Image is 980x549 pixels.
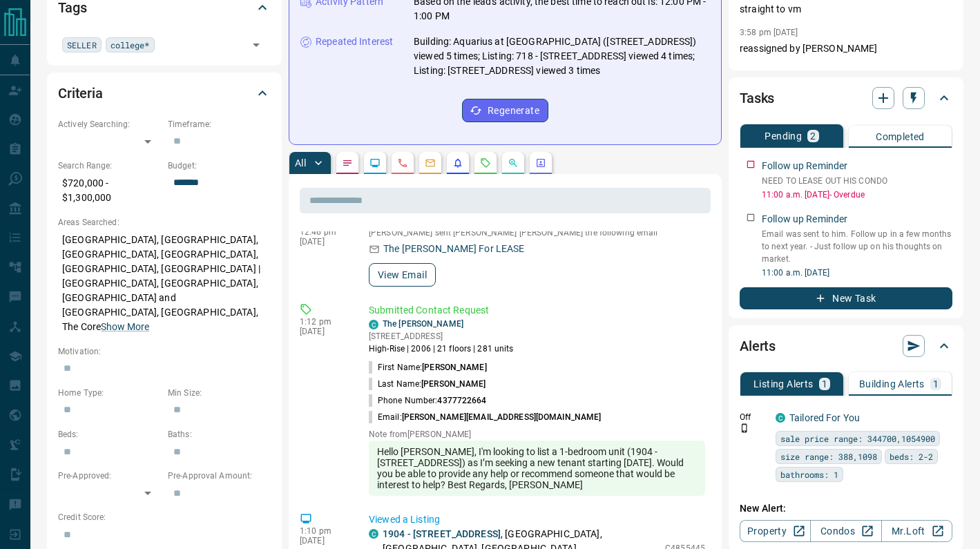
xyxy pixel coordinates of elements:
p: Min Size: [168,387,271,399]
p: Motivation: [58,345,271,358]
button: Show More [101,320,149,334]
p: Follow up Reminder [762,159,847,173]
p: straight to vm [740,2,952,17]
h2: Alerts [740,335,776,357]
span: [PERSON_NAME] [422,363,486,372]
p: Search Range: [58,160,161,172]
p: Timeframe: [168,118,271,131]
p: 1:12 pm [300,317,348,327]
p: Home Type: [58,387,161,399]
p: [DATE] [300,536,348,546]
p: Email: [369,411,601,423]
svg: Notes [342,157,353,168]
span: beds: 2-2 [890,450,933,463]
p: [STREET_ADDRESS] [369,330,514,343]
div: Alerts [740,329,952,363]
button: Regenerate [462,99,548,122]
p: 11:00 a.m. [DATE] [762,267,952,279]
p: 1 [822,379,827,389]
p: NEED TO LEASE OUT HIS CONDO [762,175,952,187]
p: Pending [765,131,802,141]
p: [DATE] [300,327,348,336]
p: Viewed a Listing [369,512,705,527]
p: Completed [876,132,925,142]
p: Repeated Interest [316,35,393,49]
p: Off [740,411,767,423]
p: Beds: [58,428,161,441]
p: Email was sent to him. Follow up in a few months to next year. - Just follow up on his thoughts o... [762,228,952,265]
div: Hello [PERSON_NAME], I'm looking to list a 1-bedroom unit (1904 - [STREET_ADDRESS]) as I’m seekin... [369,441,705,496]
p: Submitted Contact Request [369,303,705,318]
h2: Criteria [58,82,103,104]
div: condos.ca [369,320,378,329]
p: Pre-Approval Amount: [168,470,271,482]
span: college* [111,38,150,52]
p: Budget: [168,160,271,172]
span: [PERSON_NAME][EMAIL_ADDRESS][DOMAIN_NAME] [402,412,602,422]
svg: Lead Browsing Activity [369,157,381,168]
p: reassigned by [PERSON_NAME] [740,41,952,56]
span: SELLER [67,38,97,52]
svg: Calls [397,157,408,168]
span: sale price range: 344700,1054900 [780,432,935,445]
h2: Tasks [740,87,774,109]
span: 4377722664 [437,396,486,405]
span: size range: 388,1098 [780,450,877,463]
div: condos.ca [369,529,378,539]
p: High-Rise | 2006 | 21 floors | 281 units [369,343,514,355]
p: 3:58 pm [DATE] [740,28,798,37]
p: [GEOGRAPHIC_DATA], [GEOGRAPHIC_DATA], [GEOGRAPHIC_DATA], [GEOGRAPHIC_DATA], [GEOGRAPHIC_DATA], [G... [58,229,271,338]
div: Tasks [740,81,952,115]
p: Last Name: [369,378,486,390]
p: $720,000 - $1,300,000 [58,172,161,209]
svg: Requests [480,157,491,168]
p: [DATE] [300,237,348,247]
p: 1 [933,379,939,389]
p: 12:46 pm [300,227,348,237]
p: [PERSON_NAME] sent [PERSON_NAME] [PERSON_NAME] the following email [369,228,705,238]
button: New Task [740,287,952,309]
p: All [295,158,306,168]
div: condos.ca [776,413,785,423]
p: Credit Score: [58,511,271,523]
a: Mr.Loft [881,520,952,542]
span: bathrooms: 1 [780,468,838,481]
svg: Listing Alerts [452,157,463,168]
p: Actively Searching: [58,118,161,131]
p: 1:10 pm [300,526,348,536]
a: The [PERSON_NAME] [383,319,463,329]
span: [PERSON_NAME] [421,379,486,389]
svg: Emails [425,157,436,168]
p: Pre-Approved: [58,470,161,482]
p: 2 [810,131,816,141]
p: The [PERSON_NAME] For LEASE [383,242,525,256]
p: Follow up Reminder [762,212,847,227]
a: Condos [810,520,881,542]
button: Open [247,35,266,55]
p: Listing Alerts [753,379,814,389]
p: First Name: [369,361,487,374]
a: Tailored For You [789,412,860,423]
a: Property [740,520,811,542]
p: 11:00 a.m. [DATE] - Overdue [762,189,952,201]
p: Building Alerts [859,379,925,389]
p: Areas Searched: [58,216,271,229]
button: View Email [369,263,436,287]
p: Building: Aquarius at [GEOGRAPHIC_DATA] ([STREET_ADDRESS]) viewed 5 times; Listing: 718 - [STREET... [414,35,710,78]
p: Phone Number: [369,394,487,407]
a: 1904 - [STREET_ADDRESS] [383,528,501,539]
p: Note from [PERSON_NAME] [369,430,705,439]
svg: Opportunities [508,157,519,168]
div: Criteria [58,77,271,110]
p: New Alert: [740,501,952,516]
svg: Agent Actions [535,157,546,168]
svg: Push Notification Only [740,423,749,433]
p: Baths: [168,428,271,441]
